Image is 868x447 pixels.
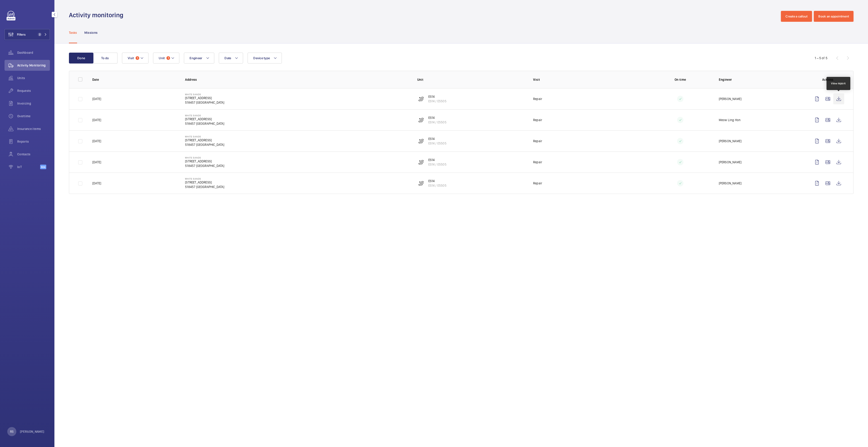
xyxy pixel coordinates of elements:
[185,142,224,147] p: 518457 [GEOGRAPHIC_DATA]
[428,137,446,141] p: ES14
[69,53,93,64] button: Done
[185,114,224,117] p: White Sands
[185,121,224,126] p: 518457 [GEOGRAPHIC_DATA]
[17,101,50,106] span: Invoicing
[219,53,243,64] button: Date
[417,77,526,82] p: Unit
[153,53,179,64] button: Unit1
[418,138,424,144] img: escalator.svg
[5,29,50,40] button: Filters2
[418,117,424,123] img: escalator.svg
[185,156,224,159] p: White Sands
[17,76,50,80] span: Units
[92,97,101,101] p: [DATE]
[185,164,224,168] p: 518457 [GEOGRAPHIC_DATA]
[185,96,224,100] p: [STREET_ADDRESS]
[253,56,270,60] span: Device type
[533,160,542,164] p: Repair
[84,30,98,35] p: Missions
[418,181,424,186] img: escalator.svg
[20,429,44,434] p: [PERSON_NAME]
[814,11,853,22] button: Book an appointment
[428,183,446,188] p: ES14 / E5505
[428,162,446,167] p: ES14 / E5505
[719,181,741,186] p: [PERSON_NAME]
[185,180,224,185] p: [STREET_ADDRESS]
[533,181,542,186] p: Repair
[248,53,282,64] button: Device type
[428,158,446,162] p: ES14
[185,185,224,189] p: 518457 [GEOGRAPHIC_DATA]
[649,77,712,82] p: On time
[69,11,126,19] h1: Activity monitoring
[184,53,214,64] button: Engineer
[17,165,40,169] span: IoT
[185,159,224,164] p: [STREET_ADDRESS]
[185,117,224,121] p: [STREET_ADDRESS]
[781,11,812,22] button: Create a callout
[92,118,101,122] p: [DATE]
[17,50,50,55] span: Dashboard
[428,141,446,146] p: ES14 / E5505
[190,56,202,60] span: Engineer
[428,99,446,103] p: ES14 / E5505
[17,114,50,118] span: Overtime
[93,53,117,64] button: To do
[533,97,542,101] p: Repair
[17,139,50,144] span: Reports
[185,177,224,180] p: White Sands
[92,77,178,82] p: Date
[428,120,446,125] p: ES14 / E5505
[428,179,446,183] p: ES14
[719,160,741,164] p: [PERSON_NAME]
[428,94,446,99] p: ES14
[719,139,741,143] p: [PERSON_NAME]
[136,56,139,60] span: 1
[17,152,50,156] span: Contacts
[185,135,224,138] p: White Sands
[428,115,446,120] p: ES14
[533,118,542,122] p: Repair
[719,77,804,82] p: Engineer
[185,93,224,96] p: White Sands
[185,77,410,82] p: Address
[185,138,224,142] p: [STREET_ADDRESS]
[815,56,827,60] div: 1 – 5 of 5
[533,77,642,82] p: Visit
[166,56,170,60] span: 1
[17,63,50,68] span: Activity Monitoring
[418,96,424,102] img: escalator.svg
[10,429,14,434] p: RS
[185,100,224,105] p: 518457 [GEOGRAPHIC_DATA]
[812,77,844,82] p: Actions
[128,56,134,60] span: Visit
[719,97,741,101] p: [PERSON_NAME]
[159,56,165,60] span: Unit
[533,139,542,143] p: Repair
[92,181,101,186] p: [DATE]
[17,127,50,131] span: Insurance items
[122,53,149,64] button: Visit1
[17,32,26,37] span: Filters
[69,30,77,35] p: Tasks
[17,88,50,93] span: Requests
[40,165,46,169] span: Beta
[418,159,424,165] img: escalator.svg
[831,81,846,85] div: View report
[224,56,231,60] span: Date
[719,118,741,122] p: Meow Ling Hon
[38,33,41,36] span: 2
[92,139,101,143] p: [DATE]
[92,160,101,164] p: [DATE]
